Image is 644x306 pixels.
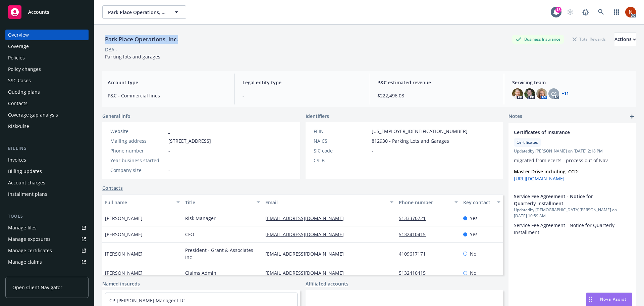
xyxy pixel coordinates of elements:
[102,184,123,191] a: Contacts
[5,166,89,177] a: Billing updates
[306,113,329,120] span: Identifiers
[8,75,31,86] div: SSC Cases
[508,187,636,241] div: Service Fee Agreement - Notice for Quarterly InstallmentUpdatedby [DEMOGRAPHIC_DATA][PERSON_NAME]...
[5,41,89,52] a: Coverage
[372,157,373,164] span: -
[168,147,170,154] span: -
[8,222,37,233] div: Manage files
[614,33,636,46] button: Actions
[168,137,211,144] span: [STREET_ADDRESS]
[514,175,565,182] a: [URL][DOMAIN_NAME]
[185,247,260,261] span: President - Grant & Associates Inc
[108,9,166,16] span: Park Place Operations, Inc.
[8,98,28,109] div: Contacts
[5,155,89,165] a: Invoices
[110,157,166,164] div: Year business started
[168,157,170,164] span: -
[470,215,478,222] span: Yes
[514,193,613,207] span: Service Fee Agreement - Notice for Quarterly Installment
[8,257,42,267] div: Manage claims
[512,88,523,99] img: photo
[5,234,89,245] a: Manage exposures
[396,194,460,210] button: Phone number
[610,5,623,19] a: Switch app
[5,64,89,75] a: Policy changes
[105,215,143,222] span: [PERSON_NAME]
[314,128,369,135] div: FEIN
[399,251,431,257] a: 4109617171
[372,147,373,154] span: -
[5,30,89,40] a: Overview
[5,145,89,152] div: Billing
[243,79,361,86] span: Legal entity type
[562,92,569,96] a: +11
[110,128,166,135] div: Website
[512,79,631,86] span: Servicing team
[8,110,58,120] div: Coverage gap analysis
[8,155,26,165] div: Invoices
[514,222,616,235] span: Service Fee Agreement - Notice for Quarterly Installment
[377,92,496,99] span: $222,496.08
[551,90,557,97] span: CS
[5,75,89,86] a: SSC Cases
[517,139,538,145] span: Certificates
[243,92,361,99] span: -
[5,121,89,132] a: RiskPulse
[105,269,143,276] span: [PERSON_NAME]
[8,189,47,200] div: Installment plans
[8,52,25,63] div: Policies
[5,110,89,120] a: Coverage gap analysis
[8,64,41,75] div: Policy changes
[105,53,160,60] span: Parking lots and garages
[512,35,564,43] div: Business Insurance
[372,128,468,135] span: [US_EMPLOYER_IDENTIFICATION_NUMBER]
[8,30,29,40] div: Overview
[563,5,577,19] a: Start snowing
[306,280,348,287] a: Affiliated accounts
[524,88,535,99] img: photo
[8,177,45,188] div: Account charges
[594,5,608,19] a: Search
[185,269,216,276] span: Claims Admin
[168,128,170,134] a: -
[105,46,117,53] div: DBA: -
[5,87,89,97] a: Quoting plans
[108,79,226,86] span: Account type
[28,9,49,15] span: Accounts
[470,250,476,257] span: No
[5,189,89,200] a: Installment plans
[586,293,632,306] button: Nova Assist
[185,215,216,222] span: Risk Manager
[5,222,89,233] a: Manage files
[265,215,349,221] a: [EMAIL_ADDRESS][DOMAIN_NAME]
[569,35,609,43] div: Total Rewards
[182,194,263,210] button: Title
[514,168,579,175] strong: Master Drive including CCD:
[102,113,130,120] span: General info
[5,257,89,267] a: Manage claims
[8,41,29,52] div: Coverage
[5,3,89,21] a: Accounts
[5,268,89,279] a: Manage BORs
[168,167,170,174] span: -
[102,194,182,210] button: Full name
[8,166,42,177] div: Billing updates
[105,231,143,238] span: [PERSON_NAME]
[508,123,636,187] div: Certificates of InsuranceCertificatesUpdatedby [PERSON_NAME] on [DATE] 2:18 PMmigrated from ecert...
[8,234,51,245] div: Manage exposures
[470,269,476,276] span: No
[399,231,431,237] a: 5132410415
[185,199,253,206] div: Title
[102,280,140,287] a: Named insureds
[600,296,627,302] span: Nova Assist
[265,270,349,276] a: [EMAIL_ADDRESS][DOMAIN_NAME]
[8,268,40,279] div: Manage BORs
[536,88,547,99] img: photo
[263,194,396,210] button: Email
[463,199,493,206] div: Key contact
[5,213,89,220] div: Tools
[5,177,89,188] a: Account charges
[470,231,478,238] span: Yes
